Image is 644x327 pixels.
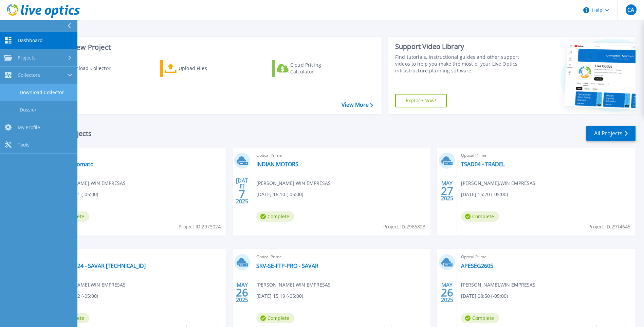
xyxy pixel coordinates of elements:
[256,313,294,323] span: Complete
[256,161,298,168] a: INDIAN MOTORS
[18,124,40,131] span: My Profile
[51,281,126,289] span: [PERSON_NAME] , WIN EMPRESAS
[461,281,535,289] span: [PERSON_NAME] , WIN EMPRESAS
[461,191,508,198] span: [DATE] 15:20 (-05:00)
[18,72,40,78] span: Collectors
[461,161,505,168] a: TSAD04 - TRADEL
[51,262,146,269] a: SRV-SE-PR24 - SAVAR [TECHNICAL_ID]
[461,262,493,269] a: APESEG2605
[51,179,126,187] span: [PERSON_NAME] , WIN EMPRESAS
[256,211,294,222] span: Complete
[51,152,222,159] span: Optical Prime
[627,7,634,13] span: CA
[256,253,427,261] span: Optical Prime
[395,54,521,74] div: Find tutorials, instructional guides and other support videos to help you make the most of your L...
[256,152,427,159] span: Optical Prime
[395,94,447,107] a: Explore Now!
[256,262,318,269] a: SRV-SE-FTP-PRO - SAVAR
[461,179,535,187] span: [PERSON_NAME] , WIN EMPRESAS
[586,126,636,141] a: All Projects
[179,223,221,230] span: Project ID: 2973024
[461,313,499,323] span: Complete
[441,178,454,203] div: MAY 2025
[383,223,425,230] span: Project ID: 2966823
[290,62,345,75] div: Cloud Pricing Calculator
[179,62,233,75] div: Upload Files
[461,253,631,261] span: Optical Prime
[51,253,222,261] span: Optical Prime
[256,281,331,289] span: [PERSON_NAME] , WIN EMPRESAS
[236,280,249,305] div: MAY 2025
[256,292,303,300] span: [DATE] 15:19 (-05:00)
[160,60,236,77] a: Upload Files
[48,60,124,77] a: Download Collector
[461,152,631,159] span: Optical Prime
[588,223,630,230] span: Project ID: 2914645
[461,292,508,300] span: [DATE] 08:50 (-05:00)
[48,44,373,51] h3: Start a New Project
[441,188,453,194] span: 27
[66,62,120,75] div: Download Collector
[395,42,521,51] div: Support Video Library
[18,55,36,61] span: Projects
[441,290,453,295] span: 26
[342,102,373,108] a: View More
[256,179,331,187] span: [PERSON_NAME] , WIN EMPRESAS
[236,178,249,203] div: [DATE] 2025
[441,280,454,305] div: MAY 2025
[239,191,245,197] span: 7
[256,191,303,198] span: [DATE] 16:10 (-05:00)
[272,60,348,77] a: Cloud Pricing Calculator
[18,37,43,44] span: Dashboard
[461,211,499,222] span: Complete
[18,142,30,148] span: Tools
[236,290,248,295] span: 26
